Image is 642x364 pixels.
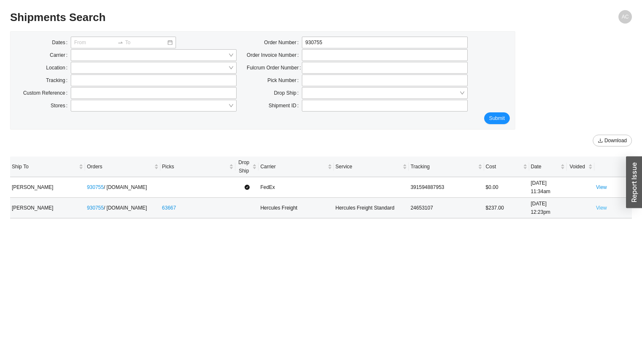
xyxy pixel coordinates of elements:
[596,205,607,211] a: View
[87,183,158,191] div: / [DOMAIN_NAME]
[74,38,116,47] input: From
[486,162,521,171] span: Cost
[594,157,632,177] th: undefined sortable
[10,157,85,177] th: Ship To sortable
[87,184,104,190] a: 930755
[117,40,123,45] span: swap-right
[245,185,250,190] span: check-circle
[46,74,71,86] label: Tracking
[125,38,167,47] input: To
[410,162,476,171] span: Tracking
[529,177,567,198] td: [DATE] 11:34am
[235,157,258,177] th: Drop Ship sortable
[531,162,559,171] span: Date
[484,198,529,218] td: $237.00
[567,157,594,177] th: Voided sortable
[593,135,632,146] button: downloadDownload
[87,162,152,171] span: Orders
[484,112,510,124] button: Submit
[409,198,484,218] td: 24653107
[334,157,409,177] th: Service sortable
[258,177,333,198] td: FedEx
[596,184,607,190] a: View
[334,198,409,218] td: Hercules Freight Standard
[529,198,567,218] td: [DATE] 12:23pm
[260,162,325,171] span: Carrier
[258,157,333,177] th: Carrier sortable
[568,162,586,171] span: Voided
[85,157,160,177] th: Orders sortable
[10,10,477,25] h2: Shipments Search
[269,100,302,112] label: Shipment ID
[52,37,71,48] label: Dates
[50,49,71,61] label: Carrier
[484,177,529,198] td: $0.00
[529,157,567,177] th: Date sortable
[258,198,333,218] td: Hercules Freight
[409,157,484,177] th: Tracking sortable
[484,157,529,177] th: Cost sortable
[605,136,627,145] span: Download
[10,177,85,198] td: [PERSON_NAME]
[117,40,123,45] span: to
[23,87,71,99] label: Custom Reference
[598,138,603,144] span: download
[87,205,104,211] a: 930755
[622,10,629,24] span: AC
[409,177,484,198] td: 391594887953
[162,162,227,171] span: Picks
[87,204,158,212] div: / [DOMAIN_NAME]
[51,100,71,112] label: Stores
[162,205,176,211] a: 63667
[12,162,77,171] span: Ship To
[336,162,401,171] span: Service
[160,157,235,177] th: Picks sortable
[247,62,302,74] label: Fulcrum Order Number
[247,49,302,61] label: Order Invoice Number
[46,62,71,74] label: Location
[267,74,302,86] label: Pick Number
[274,87,302,99] label: Drop Ship
[489,114,505,122] span: Submit
[264,37,302,48] label: Order Number
[10,198,85,218] td: [PERSON_NAME]
[237,158,250,175] span: Drop Ship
